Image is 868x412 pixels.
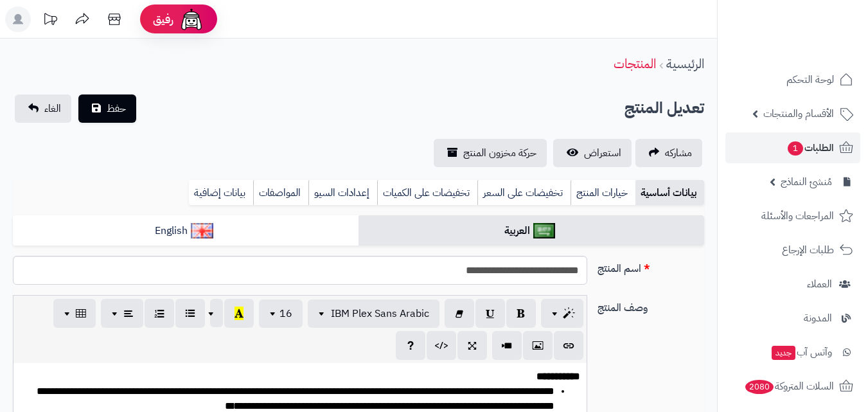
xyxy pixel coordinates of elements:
[308,180,377,206] a: إعدادات السيو
[781,10,856,37] img: logo-2.png
[725,269,860,300] a: العملاء
[725,371,860,402] a: السلات المتروكة2080
[666,54,704,73] a: الرئيسية
[34,6,66,35] a: تحديثات المنصة
[744,377,834,395] span: السلات المتروكة
[725,303,860,334] a: المدونة
[571,180,635,206] a: خيارات المنتج
[807,275,832,293] span: العملاء
[635,139,702,167] a: مشاركه
[725,132,860,163] a: الطلبات1
[635,180,704,206] a: بيانات أساسية
[13,215,359,247] a: English
[15,94,71,123] a: الغاء
[725,337,860,368] a: وآتس آبجديد
[725,201,860,231] a: المراجعات والأسئلة
[761,207,834,225] span: المراجعات والأسئلة
[279,306,292,321] span: 16
[788,141,803,156] span: 1
[725,64,860,95] a: لوحة التحكم
[463,145,536,161] span: حركة مخزون المنتج
[745,380,774,394] span: 2080
[78,94,136,123] button: حفظ
[786,139,834,157] span: الطلبات
[259,300,303,328] button: 16
[107,101,126,116] span: حفظ
[477,180,571,206] a: تخفيضات على السعر
[781,173,832,191] span: مُنشئ النماذج
[804,309,832,327] span: المدونة
[359,215,704,247] a: العربية
[191,223,213,238] img: English
[592,295,709,316] label: وصف المنتج
[189,180,253,206] a: بيانات إضافية
[592,256,709,276] label: اسم المنتج
[44,101,61,116] span: الغاء
[725,235,860,265] a: طلبات الإرجاع
[782,241,834,259] span: طلبات الإرجاع
[665,145,692,161] span: مشاركه
[179,6,204,32] img: ai-face.png
[331,306,429,321] span: IBM Plex Sans Arabic
[434,139,547,167] a: حركة مخزون المنتج
[624,95,704,121] h2: تعديل المنتج
[533,223,556,238] img: العربية
[770,343,832,361] span: وآتس آب
[308,300,439,328] button: IBM Plex Sans Arabic
[772,346,795,360] span: جديد
[786,71,834,89] span: لوحة التحكم
[614,54,656,73] a: المنتجات
[377,180,477,206] a: تخفيضات على الكميات
[553,139,632,167] a: استعراض
[153,12,173,27] span: رفيق
[253,180,308,206] a: المواصفات
[584,145,621,161] span: استعراض
[763,105,834,123] span: الأقسام والمنتجات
